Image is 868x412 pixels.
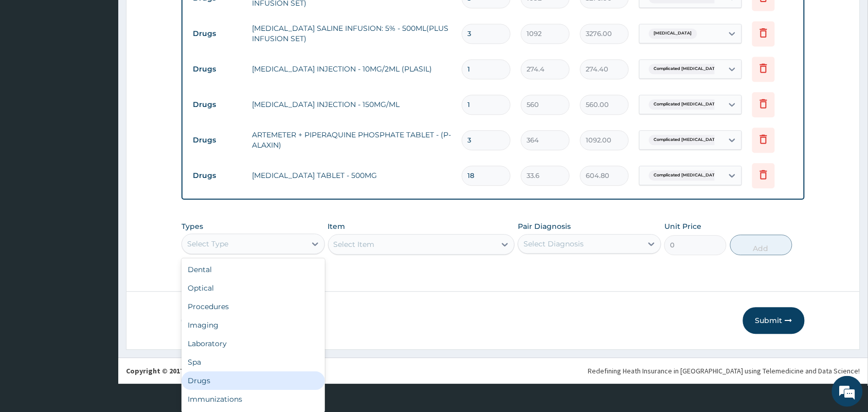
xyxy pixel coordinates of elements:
td: [MEDICAL_DATA] SALINE INFUSION: 5% - 500ML(PLUS INFUSION SET) [247,18,457,49]
div: Select Type [187,239,228,249]
div: Dental [182,260,325,279]
td: ARTEMETER + PIPERAQUINE PHOSPHATE TABLET - (P-ALAXIN) [247,124,457,155]
div: Redefining Heath Insurance in [GEOGRAPHIC_DATA] using Telemedicine and Data Science! [588,366,860,376]
td: Drugs [188,95,247,114]
label: Item [328,221,346,231]
span: Complicated [MEDICAL_DATA] [649,64,725,74]
span: Complicated [MEDICAL_DATA] [649,170,725,181]
div: Minimize live chat window [169,5,193,30]
label: Unit Price [664,221,701,231]
button: Add [730,235,792,255]
footer: All rights reserved. [118,357,868,384]
div: Chat with us now [53,58,173,71]
td: Drugs [188,60,247,79]
strong: Copyright © 2017 . [126,366,230,375]
div: Imaging [182,316,325,334]
textarea: Type your message and hit 'Enter' [5,281,196,317]
div: Procedures [182,297,325,316]
td: [MEDICAL_DATA] TABLET - 500MG [247,165,457,186]
td: Drugs [188,131,247,150]
td: Drugs [188,166,247,185]
td: [MEDICAL_DATA] INJECTION - 10MG/2ML (PLASIL) [247,59,457,79]
label: Types [182,222,203,231]
div: Spa [182,353,325,371]
div: Laboratory [182,334,325,353]
div: Select Diagnosis [523,239,584,249]
span: We're online! [60,130,142,234]
span: Complicated [MEDICAL_DATA] [649,135,725,145]
td: Drugs [188,24,247,43]
img: d_794563401_company_1708531726252_794563401 [19,51,42,77]
button: Submit [743,307,805,334]
div: Optical [182,279,325,297]
span: [MEDICAL_DATA] [649,28,697,39]
span: Complicated [MEDICAL_DATA] [649,99,725,110]
div: Immunizations [182,390,325,408]
label: Pair Diagnosis [518,221,571,231]
td: [MEDICAL_DATA] INJECTION - 150MG/ML [247,94,457,115]
div: Drugs [182,371,325,390]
